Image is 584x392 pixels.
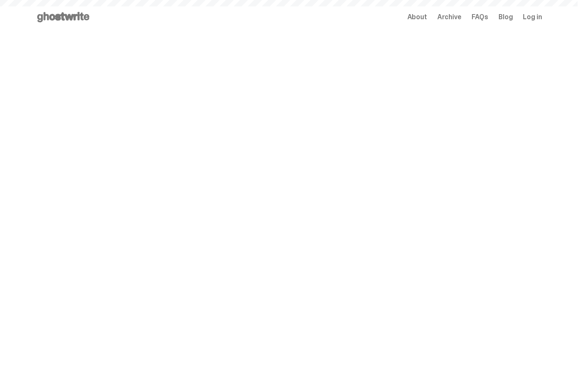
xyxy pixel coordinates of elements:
[407,14,427,21] a: About
[498,14,513,21] a: Blog
[472,14,488,21] a: FAQs
[523,14,542,21] a: Log in
[437,14,461,21] a: Archive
